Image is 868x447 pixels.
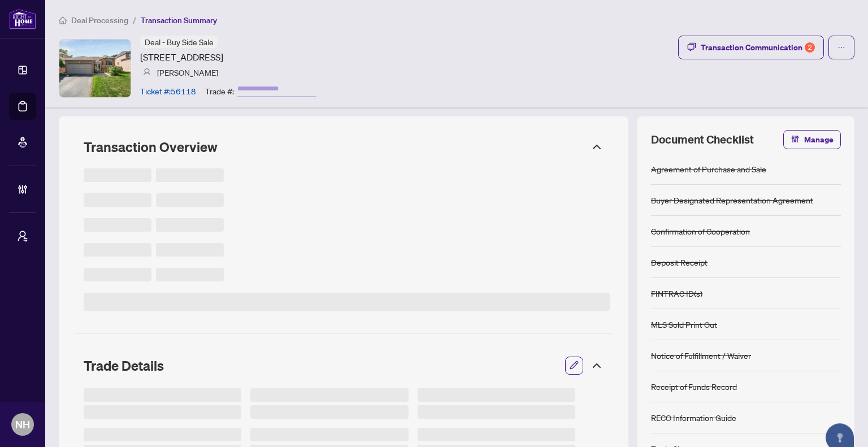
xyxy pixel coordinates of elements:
span: NH [15,416,30,432]
div: RECO Information Guide [651,411,736,424]
span: Trade Details [84,357,164,374]
div: Deposit Receipt [651,256,708,268]
div: 2 [805,42,815,53]
img: svg%3e [143,68,151,76]
div: FINTRAC ID(s) [651,287,702,300]
div: Receipt of Funds Record [651,380,737,393]
article: [PERSON_NAME] [157,66,218,79]
div: Confirmation of Cooperation [651,225,750,237]
button: Manage [783,130,841,149]
span: home [59,16,67,24]
img: IMG-N12410663_1.jpg [59,40,131,97]
div: Transaction Overview [75,132,613,162]
span: Transaction Summary [141,15,217,25]
span: Deal Processing [71,15,128,25]
span: Transaction Overview [84,138,218,155]
img: logo [9,8,36,29]
article: [STREET_ADDRESS] [140,50,223,64]
button: Transaction Communication2 [678,36,824,59]
span: user-switch [17,231,28,242]
article: Ticket #: 56118 [140,85,196,97]
article: Trade #: [205,85,234,97]
span: Deal - Buy Side Sale [145,37,214,47]
div: Trade Details [75,350,613,381]
span: ellipsis [837,44,845,51]
div: Notice of Fulfillment / Waiver [651,349,751,362]
span: Manage [804,131,834,149]
div: Agreement of Purchase and Sale [651,163,766,175]
div: MLS Sold Print Out [651,318,717,331]
button: Open asap [823,407,857,441]
li: / [133,14,136,27]
div: Buyer Designated Representation Agreement [651,194,813,206]
div: Transaction Communication [701,38,815,57]
span: Document Checklist [651,132,754,147]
